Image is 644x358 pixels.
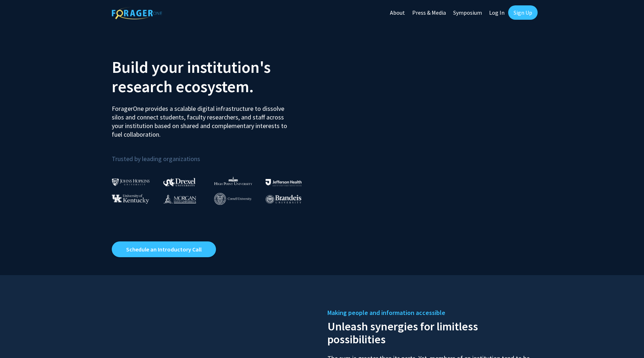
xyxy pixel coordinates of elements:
[327,307,532,318] h5: Making people and information accessible
[112,7,162,19] img: ForagerOne Logo
[214,176,252,185] img: High Point University
[508,5,538,20] a: Sign Up
[266,179,302,186] img: Thomas Jefferson University
[112,57,317,96] h2: Build your institution's research ecosystem.
[163,194,196,203] img: Morgan State University
[266,195,302,204] img: Brandeis University
[327,318,532,346] h2: Unleash synergies for limitless possibilities
[112,178,150,186] img: Johns Hopkins University
[112,99,292,139] p: ForagerOne provides a scalable digital infrastructure to dissolve silos and connect students, fac...
[214,193,252,205] img: Cornell University
[163,178,195,186] img: Drexel University
[112,145,317,164] p: Trusted by leading organizations
[112,241,216,257] a: Opens in a new tab
[112,194,149,204] img: University of Kentucky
